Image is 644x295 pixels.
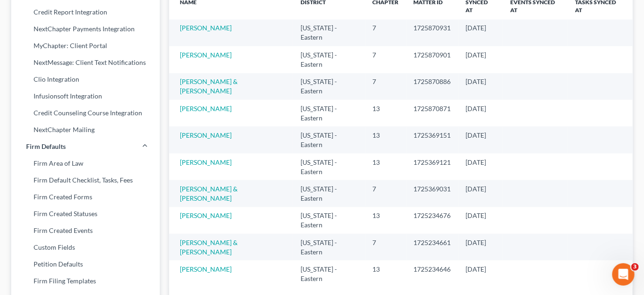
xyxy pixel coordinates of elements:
a: NextChapter Payments Integration [11,21,160,37]
td: [US_STATE] - Eastern [293,234,365,260]
a: Firm Area of Law [11,155,160,172]
a: [PERSON_NAME] [180,158,232,166]
a: [PERSON_NAME] [180,51,232,59]
iframe: Intercom live chat [612,263,635,286]
td: 13 [365,154,406,180]
a: NextChapter Mailing [11,121,160,138]
td: 7 [365,180,406,207]
td: [DATE] [459,234,503,260]
td: [US_STATE] - Eastern [293,100,365,126]
td: [US_STATE] - Eastern [293,207,365,234]
a: Firm Created Events [11,222,160,239]
a: [PERSON_NAME] [180,24,232,32]
td: 13 [365,207,406,234]
td: [US_STATE] - Eastern [293,260,365,287]
td: [DATE] [459,46,503,73]
td: 1725234661 [406,234,459,260]
td: [US_STATE] - Eastern [293,154,365,180]
td: 1725870931 [406,20,459,46]
td: 1725369121 [406,154,459,180]
a: Firm Created Statuses [11,205,160,222]
td: 13 [365,260,406,287]
span: 3 [631,263,639,271]
a: [PERSON_NAME] [180,211,232,219]
a: [PERSON_NAME] [180,131,232,139]
a: [PERSON_NAME] & [PERSON_NAME] [180,185,238,202]
td: [US_STATE] - Eastern [293,73,365,100]
td: 1725870901 [406,46,459,73]
td: 7 [365,46,406,73]
td: [DATE] [459,20,503,46]
a: [PERSON_NAME] & [PERSON_NAME] [180,77,238,95]
td: 1725369151 [406,126,459,153]
td: [DATE] [459,126,503,153]
a: [PERSON_NAME] [180,105,232,112]
td: 13 [365,126,406,153]
td: 7 [365,73,406,100]
a: [PERSON_NAME] & [PERSON_NAME] [180,239,238,256]
td: [DATE] [459,73,503,100]
a: Firm Default Checklist, Tasks, Fees [11,172,160,189]
td: 7 [365,20,406,46]
td: [DATE] [459,154,503,180]
td: [US_STATE] - Eastern [293,126,365,153]
a: Firm Filing Templates [11,273,160,289]
td: [US_STATE] - Eastern [293,46,365,73]
td: 1725234676 [406,207,459,234]
td: 1725234646 [406,260,459,287]
a: NextMessage: Client Text Notifications [11,54,160,71]
a: Firm Defaults [11,138,160,155]
td: 13 [365,100,406,126]
a: [PERSON_NAME] [180,265,232,273]
td: 1725870886 [406,73,459,100]
td: [DATE] [459,207,503,234]
td: 7 [365,234,406,260]
td: 1725369031 [406,180,459,207]
a: Infusionsoft Integration [11,88,160,105]
td: 1725870871 [406,100,459,126]
a: Custom Fields [11,239,160,256]
a: Credit Counseling Course Integration [11,105,160,121]
a: Credit Report Integration [11,4,160,21]
a: Firm Created Forms [11,189,160,205]
td: [DATE] [459,100,503,126]
a: Petition Defaults [11,256,160,273]
td: [DATE] [459,180,503,207]
span: Firm Defaults [26,142,66,151]
td: [US_STATE] - Eastern [293,180,365,207]
a: MyChapter: Client Portal [11,37,160,54]
a: Clio Integration [11,71,160,88]
td: [DATE] [459,260,503,287]
td: [US_STATE] - Eastern [293,20,365,46]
